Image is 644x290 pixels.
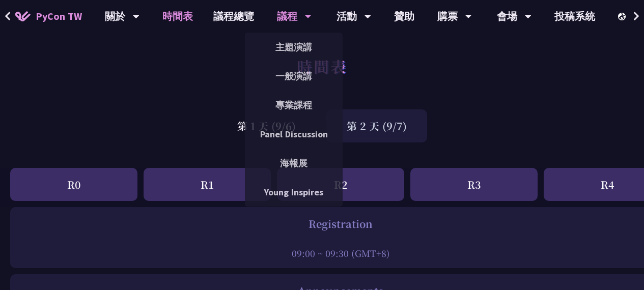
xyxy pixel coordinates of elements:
a: 一般演講 [245,64,343,88]
span: PyCon TW [36,9,82,24]
a: 專業課程 [245,93,343,117]
a: Panel Discussion [245,122,343,146]
div: 第 1 天 (9/6) [217,109,316,142]
div: 第 2 天 (9/7) [326,109,427,142]
img: Locale Icon [618,13,628,20]
a: 主題演講 [245,35,343,59]
div: R3 [410,168,538,201]
img: Home icon of PyCon TW 2025 [15,11,31,21]
div: R1 [144,168,271,201]
a: Young Inspires [245,180,343,204]
div: R0 [10,168,137,201]
a: 海報展 [245,151,343,175]
a: PyCon TW [5,4,92,29]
